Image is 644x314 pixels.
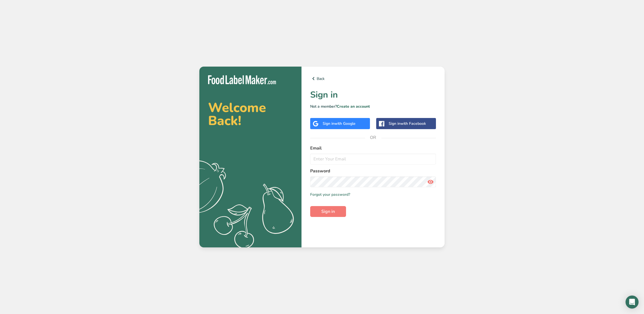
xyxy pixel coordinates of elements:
label: Email [310,145,436,151]
h2: Welcome Back! [208,101,293,127]
span: with Facebook [400,121,426,126]
div: Sign in [323,121,356,126]
div: Open Intercom Messenger [626,296,639,309]
a: Back [310,75,436,82]
div: Sign in [389,121,426,126]
button: Sign in [310,206,346,217]
label: Password [310,168,436,174]
img: Food Label Maker [208,75,276,84]
input: Enter Your Email [310,154,436,164]
h1: Sign in [310,88,436,101]
p: Not a member? [310,104,436,109]
a: Forgot your password? [310,192,350,197]
span: with Google [334,121,356,126]
span: Sign in [321,208,335,215]
span: OR [365,129,381,146]
a: Create an account [337,104,370,109]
